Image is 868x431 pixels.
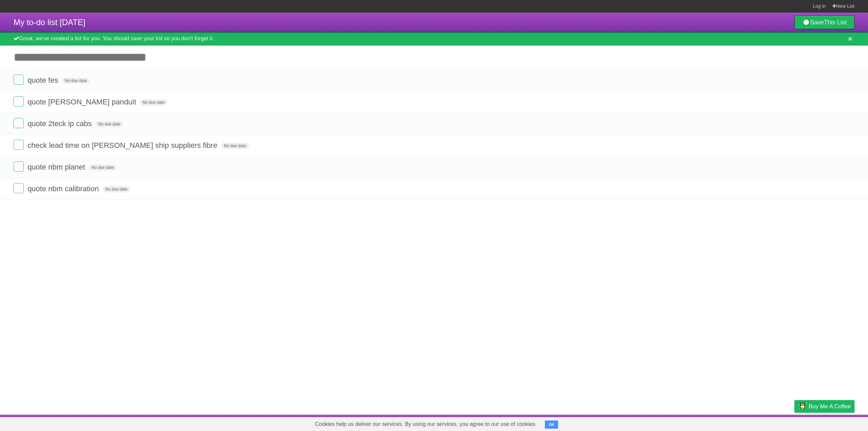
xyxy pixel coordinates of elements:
[14,161,24,172] label: Done
[27,184,100,193] span: quote nbm calibration
[27,119,94,128] span: quote 2teck ip cabs
[763,416,777,429] a: Terms
[727,416,754,429] a: Developers
[27,141,219,150] span: check lead time on [PERSON_NAME] ship suppliers fibre
[545,420,558,429] button: OK
[704,416,718,429] a: About
[786,416,803,429] a: Privacy
[308,417,544,431] span: Cookies help us deliver our services. By using our services, you agree to our use of cookies.
[103,186,130,192] span: No due date
[14,140,24,150] label: Done
[824,19,847,26] b: This List
[14,118,24,128] label: Done
[14,183,24,193] label: Done
[809,400,851,412] span: Buy me a coffee
[27,163,87,171] span: quote nbm planet
[27,98,138,106] span: quote [PERSON_NAME] panduit
[14,75,24,85] label: Done
[62,78,90,84] span: No due date
[221,143,249,149] span: No due date
[794,400,854,413] a: Buy me a coffee
[798,400,807,412] img: Buy me a coffee
[812,416,854,429] a: Suggest a feature
[794,16,854,29] a: SaveThis List
[96,121,123,127] span: No due date
[14,18,85,27] span: My to-do list [DATE]
[89,164,116,171] span: No due date
[140,99,167,105] span: No due date
[14,96,24,106] label: Done
[27,76,60,84] span: quote fes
